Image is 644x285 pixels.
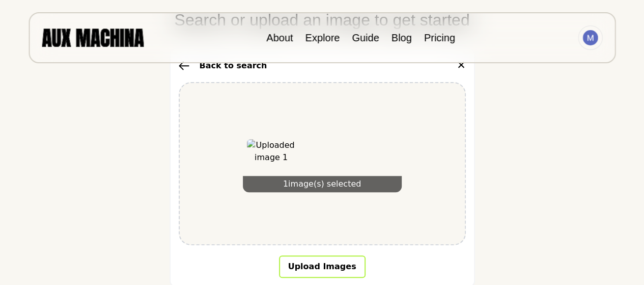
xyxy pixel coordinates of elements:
[391,32,412,43] a: Blog
[266,32,293,43] a: About
[247,139,296,188] img: Uploaded image 1
[279,255,366,278] button: Upload Images
[352,32,379,43] a: Guide
[582,30,598,45] img: Avatar
[424,32,455,43] a: Pricing
[305,32,340,43] a: Explore
[42,29,144,46] img: AUX MACHINA
[243,176,402,192] div: 1 image(s) selected
[457,58,466,74] button: ✕
[179,60,267,72] button: Back to search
